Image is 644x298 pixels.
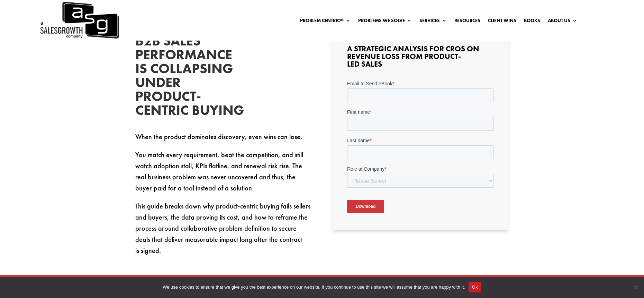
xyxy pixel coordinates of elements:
a: Resources [454,18,480,26]
span: No [632,284,639,291]
p: This guide breaks down why product-centric buying fails sellers and buyers, the data proving its ... [135,201,312,256]
a: Problem Centric™ [300,18,351,26]
a: Books [524,18,540,26]
p: You match every requirement, beat the competition, and still watch adoption stall, KPIs flatline,... [135,149,312,201]
iframe: Form 0 [347,80,494,219]
a: Client Wins [488,18,516,26]
span: We use cookies to ensure that we give you the best experience on our website. If you continue to ... [163,284,465,291]
a: Problems We Solve [358,18,412,26]
h2: B2B Sales Performance Is Collapsing Under Product-Centric Buying [135,34,239,121]
a: Services [419,18,447,26]
a: About Us [548,18,577,26]
button: Ok [469,282,481,292]
h3: A Strategic Analysis for CROs on Revenue Loss from Product-Led Sales [347,45,494,71]
p: When the product dominates discovery, even wins can lose. [135,131,312,149]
